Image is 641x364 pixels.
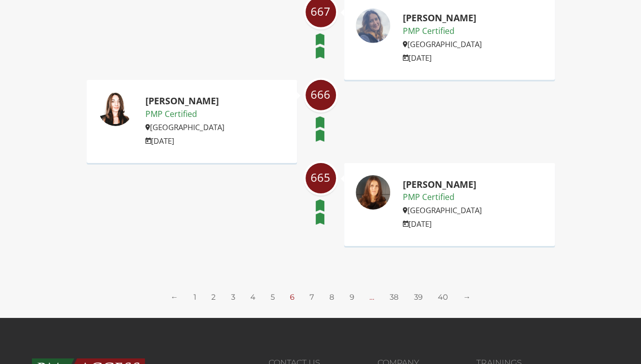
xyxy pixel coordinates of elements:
a: 3 [231,292,235,302]
a: 38 [390,292,399,302]
a: ← [171,292,178,302]
p: PMP Certified [403,25,482,38]
img: Andreea Ursan [355,175,391,210]
span: 667 [306,5,336,18]
a: 40 [438,292,448,302]
p: PMP Certified [403,191,482,204]
span: 666 [306,88,336,101]
a: 5 [271,292,275,302]
p: [GEOGRAPHIC_DATA] [403,204,482,216]
p: [DATE] [403,218,482,230]
h2: [PERSON_NAME] [403,180,482,190]
a: 9 [350,292,354,302]
p: [GEOGRAPHIC_DATA] [145,121,224,133]
p: PMP Certified [145,108,224,121]
p: [GEOGRAPHIC_DATA] [403,38,482,50]
a: 4 [250,292,255,302]
a: 7 [310,292,314,302]
p: [DATE] [403,52,482,64]
img: Ana-Maria Marin [98,91,133,127]
a: 39 [414,292,423,302]
a: 8 [329,292,334,302]
h2: [PERSON_NAME] [145,96,224,106]
a: → [463,292,471,302]
a: 1 [194,292,196,302]
img: Victoria Rotaru [355,8,391,44]
span: … [369,292,374,302]
a: 2 [211,292,216,302]
h2: [PERSON_NAME] [403,13,482,23]
span: 6 [290,292,294,302]
p: [DATE] [145,135,224,147]
span: 665 [306,171,336,184]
